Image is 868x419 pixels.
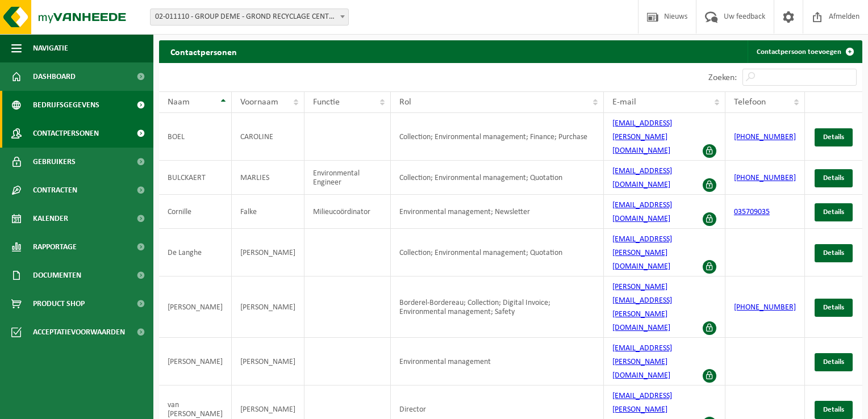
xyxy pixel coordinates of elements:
[823,249,844,257] span: Details
[159,161,232,195] td: BULCKAERT
[232,229,304,276] td: [PERSON_NAME]
[815,169,853,187] a: Details
[399,98,411,107] span: Rol
[159,40,248,62] h2: Contactpersonen
[33,204,68,233] span: Kalender
[612,167,672,189] a: [EMAIL_ADDRESS][DOMAIN_NAME]
[823,174,844,182] span: Details
[33,261,81,290] span: Documenten
[33,233,77,261] span: Rapportage
[612,344,672,380] a: [EMAIL_ADDRESS][PERSON_NAME][DOMAIN_NAME]
[159,338,232,386] td: [PERSON_NAME]
[391,229,604,276] td: Collection; Environmental management; Quotation
[734,133,796,141] a: [PHONE_NUMBER]
[815,299,853,317] a: Details
[612,119,672,155] a: [EMAIL_ADDRESS][PERSON_NAME][DOMAIN_NAME]
[748,40,861,63] a: Contactpersoon toevoegen
[391,338,604,386] td: Environmental management
[391,276,604,338] td: Borderel-Bordereau; Collection; Digital Invoice; Environmental management; Safety
[33,176,77,204] span: Contracten
[232,338,304,386] td: [PERSON_NAME]
[391,113,604,161] td: Collection; Environmental management; Finance; Purchase
[232,113,304,161] td: CAROLINE
[815,203,853,221] a: Details
[33,62,76,91] span: Dashboard
[815,244,853,262] a: Details
[612,235,672,271] a: [EMAIL_ADDRESS][PERSON_NAME][DOMAIN_NAME]
[313,98,340,107] span: Functie
[304,161,391,195] td: Environmental Engineer
[734,98,766,107] span: Telefoon
[159,276,232,338] td: [PERSON_NAME]
[815,128,853,146] a: Details
[232,161,304,195] td: MARLIES
[168,98,190,107] span: Naam
[304,195,391,229] td: Milieucoördinator
[33,119,99,148] span: Contactpersonen
[612,283,672,332] a: [PERSON_NAME][EMAIL_ADDRESS][PERSON_NAME][DOMAIN_NAME]
[232,195,304,229] td: Falke
[33,34,68,62] span: Navigatie
[815,401,853,419] a: Details
[159,229,232,276] td: De Langhe
[33,290,85,318] span: Product Shop
[232,276,304,338] td: [PERSON_NAME]
[734,208,770,216] a: 035709035
[823,208,844,216] span: Details
[159,195,232,229] td: Cornille
[151,9,348,25] span: 02-011110 - GROUP DEME - GROND RECYCLAGE CENTRUM - KALLO - KALLO
[33,318,125,346] span: Acceptatievoorwaarden
[612,201,672,223] a: [EMAIL_ADDRESS][DOMAIN_NAME]
[823,358,844,366] span: Details
[612,98,636,107] span: E-mail
[33,91,99,119] span: Bedrijfsgegevens
[33,148,76,176] span: Gebruikers
[823,406,844,413] span: Details
[391,195,604,229] td: Environmental management; Newsletter
[734,174,796,182] a: [PHONE_NUMBER]
[150,9,349,26] span: 02-011110 - GROUP DEME - GROND RECYCLAGE CENTRUM - KALLO - KALLO
[159,113,232,161] td: BOEL
[734,303,796,312] a: [PHONE_NUMBER]
[815,353,853,371] a: Details
[823,133,844,141] span: Details
[708,73,737,82] label: Zoeken:
[823,304,844,311] span: Details
[391,161,604,195] td: Collection; Environmental management; Quotation
[240,98,278,107] span: Voornaam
